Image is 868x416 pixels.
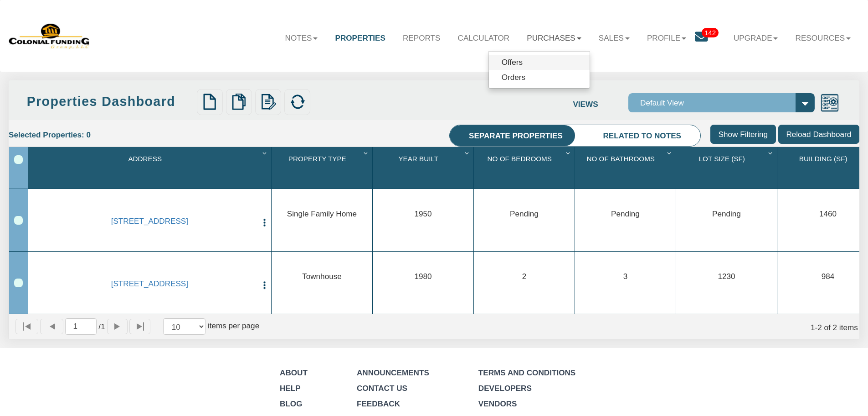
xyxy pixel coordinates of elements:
button: Press to open the property menu [260,216,269,227]
a: Offers [489,55,590,70]
a: 142 [695,25,725,53]
div: No Of Bathrooms Sort None [577,150,676,185]
div: Column Menu [361,147,372,158]
div: Column Menu [766,147,776,158]
div: Sort None [476,150,575,185]
div: Selected Properties: 0 [9,125,98,145]
abbr: through [815,323,818,332]
span: 3 [623,272,628,281]
span: Lot Size (Sf) [699,155,745,163]
div: Sort None [31,150,271,185]
img: edit.png [260,94,277,110]
span: 1 2 of 2 items [811,323,858,332]
div: Sort None [274,150,372,185]
span: Single Family Home [287,209,357,218]
div: Lot Size (Sf) Sort None [678,150,777,185]
a: Reports [394,25,449,51]
a: Profile [638,25,695,51]
a: Blog [280,399,302,408]
a: Vendors [478,399,517,408]
img: refresh.png [289,94,306,110]
a: Sales [590,25,638,51]
span: 984 [822,272,835,281]
span: Pending [510,209,539,218]
a: 0001 B Lafayette Ave, Baltimore, MD, 21202 [43,279,257,289]
label: Views [573,93,628,110]
a: Developers [478,384,532,393]
span: Townhouse [302,272,342,281]
li: Related to notes [584,125,700,147]
a: About [280,368,308,377]
div: Column Menu [260,147,271,158]
span: 1980 [414,272,431,281]
span: Pending [712,209,741,218]
div: Properties Dashboard [27,92,194,111]
a: 1120 OAKWOOD AVE NE, HUNTSVILLE, AL, 35811 [43,216,257,226]
div: Column Menu [564,147,574,158]
button: Page forward [107,319,128,335]
span: 142 [702,28,719,37]
div: Sort None [577,150,676,185]
div: Column Menu [462,147,473,158]
div: Address Sort None [31,150,271,185]
abbr: of [98,322,101,331]
span: No Of Bedrooms [488,155,552,163]
span: 1950 [414,209,431,218]
button: Page to last [129,319,150,335]
div: Sort None [678,150,777,185]
span: Address [128,155,162,163]
div: No Of Bedrooms Sort None [476,150,575,185]
div: Year Built Sort None [375,150,473,185]
img: cell-menu.png [260,218,269,227]
a: Terms and Conditions [478,368,575,377]
div: Row 1, Row Selection Checkbox [14,216,23,225]
a: Resources [787,25,859,51]
div: Column Menu [665,147,675,158]
button: Press to open the property menu [260,279,269,290]
button: Page back [40,319,63,335]
span: No Of Bathrooms [587,155,655,163]
img: copy.png [231,94,247,110]
a: Properties [326,25,394,51]
a: Upgrade [725,25,787,51]
a: Contact Us [357,384,407,393]
a: Help [280,384,301,393]
input: Selected page [65,318,97,335]
span: items per page [208,321,259,330]
button: Page to first [15,319,38,335]
input: Reload Dashboard [778,125,859,144]
span: 2 [522,272,527,281]
div: Select All [14,155,23,164]
span: Pending [611,209,640,218]
span: Year Built [398,155,438,163]
span: 1 [98,321,105,332]
input: Show Filtering [710,125,776,144]
img: 579666 [9,22,90,50]
a: Feedback [357,399,400,408]
div: Property Type Sort None [274,150,372,185]
span: Building (Sf) [799,155,847,163]
a: Purchases [518,25,590,51]
img: cell-menu.png [260,280,269,290]
span: 1460 [819,209,837,218]
div: Row 2, Row Selection Checkbox [14,279,23,287]
span: 1230 [718,272,735,281]
img: views.png [820,93,839,112]
li: Separate properties [450,125,582,147]
a: Notes [277,25,327,51]
span: Property Type [288,155,346,163]
a: Announcements [357,368,429,377]
img: new.png [201,94,218,110]
a: Calculator [449,25,519,51]
div: Sort None [375,150,473,185]
a: Orders [489,70,590,85]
